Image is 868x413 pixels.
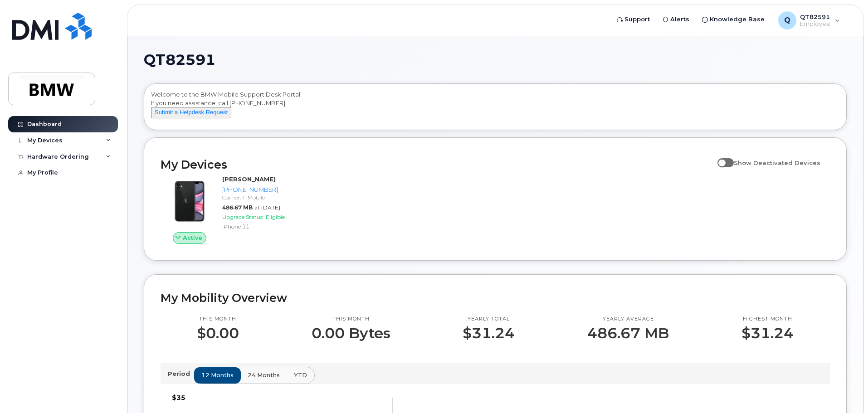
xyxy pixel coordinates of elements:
h2: My Devices [161,158,713,171]
strong: [PERSON_NAME] [222,175,276,183]
span: 24 months [248,371,280,379]
span: Show Deactivated Devices [734,159,820,166]
p: This month [197,316,239,323]
span: Eligible [266,214,285,220]
span: QT82591 [144,53,215,67]
p: 486.67 MB [587,325,669,341]
div: Carrier: T-Mobile [222,194,316,201]
span: YTD [294,371,307,379]
p: Highest month [741,316,794,323]
tspan: $35 [172,394,185,402]
a: Active[PERSON_NAME][PHONE_NUMBER]Carrier: T-Mobile486.67 MBat [DATE]Upgrade Status:EligibleiPhone 11 [161,175,320,244]
iframe: Messenger Launcher [829,374,861,406]
h2: My Mobility Overview [161,291,830,305]
p: Yearly total [463,316,515,323]
div: iPhone 11 [222,223,316,230]
span: at [DATE] [254,204,280,211]
p: $31.24 [741,325,794,341]
p: $31.24 [463,325,515,341]
a: Submit a Helpdesk Request [151,108,231,116]
button: Submit a Helpdesk Request [151,107,231,118]
p: $0.00 [197,325,239,341]
span: 486.67 MB [222,204,253,211]
p: This month [312,316,390,323]
img: iPhone_11.jpg [168,180,211,223]
div: [PHONE_NUMBER] [222,185,316,194]
div: Welcome to the BMW Mobile Support Desk Portal If you need assistance, call [PHONE_NUMBER]. [151,90,839,126]
p: 0.00 Bytes [312,325,390,341]
span: Upgrade Status: [222,214,264,220]
input: Show Deactivated Devices [717,154,725,161]
p: Period [168,369,194,378]
p: Yearly average [587,316,669,323]
span: Active [183,233,202,242]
